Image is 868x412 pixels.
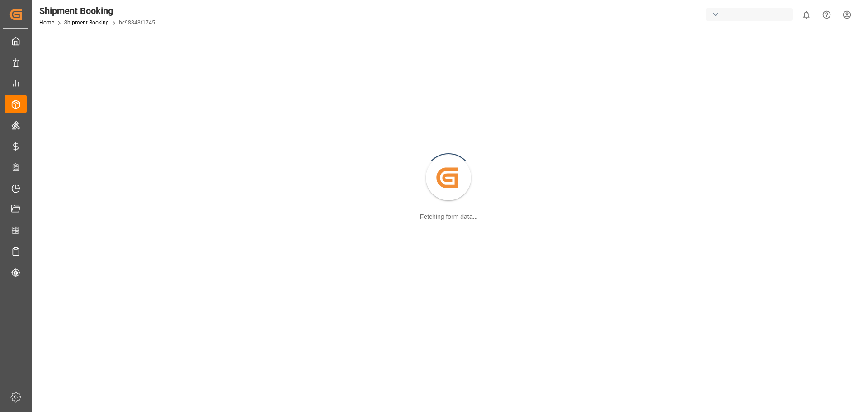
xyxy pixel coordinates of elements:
button: Help Center [816,5,837,25]
div: Fetching form data... [420,212,478,222]
div: Shipment Booking [39,4,155,18]
a: Home [39,19,54,26]
a: Shipment Booking [64,19,109,26]
button: show 0 new notifications [796,5,816,25]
